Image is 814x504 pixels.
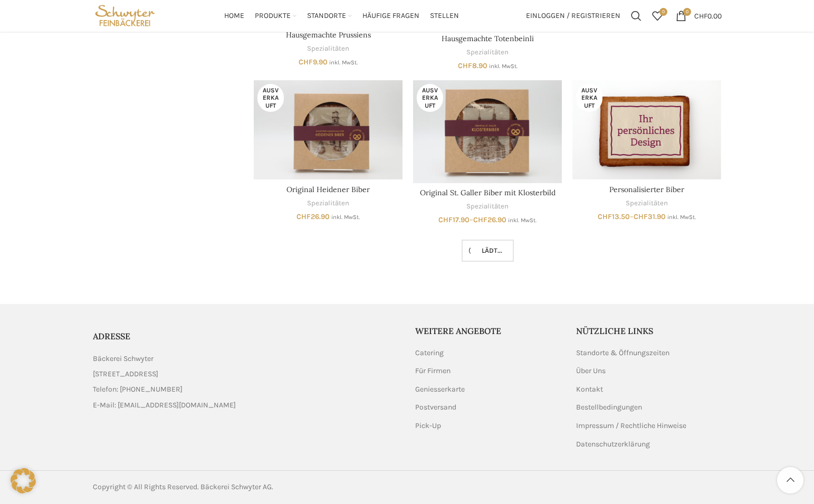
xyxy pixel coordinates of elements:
a: Häufige Fragen [362,5,419,26]
h5: Weitere Angebote [415,325,561,337]
a: 0 CHF0.00 [671,5,727,26]
small: inkl. MwSt. [667,214,696,221]
div: Main navigation [162,5,520,26]
bdi: 26.90 [473,215,506,224]
bdi: 8.90 [458,61,487,70]
span: [STREET_ADDRESS] [93,368,158,380]
a: Hausgemachte Totenbeinli [442,34,534,43]
a: Spezialitäten [626,198,668,208]
small: inkl. MwSt. [329,59,358,66]
a: Postversand [415,402,457,413]
a: Spezialitäten [466,202,509,212]
span: CHF [598,212,612,221]
span: Ausverkauft [417,84,443,112]
span: Lädt... [473,246,502,255]
span: Ausverkauft [576,84,602,112]
span: CHF [458,61,472,70]
a: Spezialitäten [307,198,349,208]
h5: Nützliche Links [576,325,722,337]
span: Home [224,11,244,21]
bdi: 26.90 [296,212,330,221]
a: Datenschutzerklärung [576,439,651,450]
a: Über Uns [576,366,607,376]
a: Spezialitäten [307,44,349,54]
a: Geniesserkarte [415,384,466,395]
a: Original Heidener Biber [254,80,403,179]
a: Standorte [307,5,352,26]
a: Einloggen / Registrieren [521,5,626,26]
span: Standorte [307,11,346,21]
span: Ausverkauft [257,84,284,112]
span: CHF [473,215,487,224]
span: 0 [659,8,667,16]
a: Für Firmen [415,366,452,376]
bdi: 9.90 [299,58,328,66]
a: Personalisierter Biber [572,80,721,179]
a: 0 [647,5,668,26]
a: Original Heidener Biber [286,185,370,194]
a: Pick-Up [415,421,442,431]
a: Original St. Galler Biber mit Klosterbild [413,80,562,183]
span: Produkte [255,11,291,21]
a: Standorte & Öffnungszeiten [576,348,671,358]
bdi: 0.00 [694,11,722,20]
span: CHF [634,212,648,221]
a: List item link [93,384,399,395]
a: Spezialitäten [466,47,509,58]
span: Häufige Fragen [362,11,419,21]
div: Meine Wunschliste [647,5,668,26]
span: E-Mail: [EMAIL_ADDRESS][DOMAIN_NAME] [93,400,236,411]
span: CHF [299,58,313,66]
span: – [413,215,562,225]
span: ADRESSE [93,331,130,341]
span: Einloggen / Registrieren [526,12,620,20]
a: Catering [415,348,445,358]
small: inkl. MwSt. [331,214,360,221]
a: Impressum / Rechtliche Hinweise [576,421,687,431]
div: Copyright © All Rights Reserved. Bäckerei Schwyter AG. [93,481,402,493]
a: Stellen [430,5,459,26]
a: Home [224,5,244,26]
span: Bäckerei Schwyter [93,353,154,365]
span: 0 [683,8,691,16]
a: Suchen [626,5,647,26]
span: CHF [296,212,311,221]
a: Kontakt [576,384,604,395]
a: Hausgemachte Prussiens [286,30,371,40]
small: inkl. MwSt. [489,63,518,70]
a: Scroll to top button [777,467,803,493]
bdi: 17.90 [438,215,470,224]
span: Stellen [430,11,459,21]
span: – [572,212,721,222]
a: Bestellbedingungen [576,402,643,413]
a: Personalisierter Biber [609,185,684,194]
a: Original St. Galler Biber mit Klosterbild [420,188,556,197]
small: inkl. MwSt. [508,217,537,224]
bdi: 31.90 [634,212,666,221]
a: Site logo [93,11,158,20]
a: Produkte [255,5,296,26]
span: CHF [694,11,707,20]
span: CHF [438,215,453,224]
bdi: 13.50 [598,212,630,221]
